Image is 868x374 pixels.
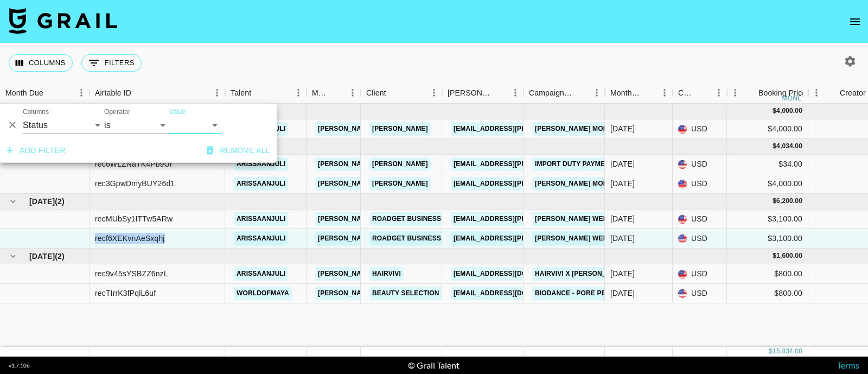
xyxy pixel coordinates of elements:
[55,196,65,207] span: ( 2 )
[673,83,727,104] div: Currency
[369,287,442,300] a: Beauty Selection
[656,85,673,101] button: Menu
[315,177,492,191] a: [PERSON_NAME][EMAIL_ADDRESS][DOMAIN_NAME]
[369,177,431,191] a: [PERSON_NAME]
[369,212,473,226] a: Roadget Business Pte Ltd
[95,288,156,299] div: recTIrrK3fPqlL6uf
[9,362,30,369] div: v 1.7.106
[727,119,808,139] div: $4,000.00
[532,287,765,300] a: Biodance - Pore Perfecting Collagen Peptide Serum & Mask
[2,141,70,161] button: Add filter
[673,119,727,139] div: USD
[386,85,401,100] button: Sort
[315,232,492,245] a: [PERSON_NAME][EMAIL_ADDRESS][DOMAIN_NAME]
[610,83,641,104] div: Month Due
[315,287,492,300] a: [PERSON_NAME][EMAIL_ADDRESS][DOMAIN_NAME]
[95,213,173,224] div: recMUbSy1ITTw5ARw
[610,123,635,134] div: Jul '25
[507,85,524,101] button: Menu
[202,141,275,161] button: Remove all
[95,233,165,244] div: recf6XEKvnAeSxqhj
[234,157,288,171] a: arissaanjuli
[451,232,628,245] a: [EMAIL_ADDRESS][PERSON_NAME][DOMAIN_NAME]
[673,229,727,249] div: USD
[231,83,251,104] div: Talent
[782,95,807,102] div: money
[711,85,727,101] button: Menu
[610,288,635,299] div: Oct '25
[95,268,168,279] div: rec9v45sYSBZZ6nzL
[727,174,808,194] div: $4,000.00
[448,83,492,104] div: [PERSON_NAME]
[5,83,43,104] div: Month Due
[234,212,288,226] a: arissaanjuli
[776,106,802,116] div: 4,000.00
[773,106,776,116] div: $
[369,232,473,245] a: Roadget Business Pte Ltd
[825,85,840,100] button: Sort
[307,83,361,104] div: Manager
[29,196,55,207] span: [DATE]
[524,83,605,104] div: Campaign (Type)
[532,157,616,171] a: Import Duty Payment
[5,249,21,264] button: hide children
[727,284,808,303] div: $800.00
[366,83,386,104] div: Client
[532,267,746,281] a: Hairvivi X [PERSON_NAME] YouTube Video Collaboration
[678,83,695,104] div: Currency
[776,196,802,206] div: 6,200.00
[727,155,808,174] div: $34.00
[369,267,404,281] a: Hairvivi
[673,155,727,174] div: USD
[29,251,55,262] span: [DATE]
[329,85,344,100] button: Sort
[769,347,773,356] div: $
[23,107,49,116] label: Columns
[837,360,859,370] a: Terms
[426,85,442,101] button: Menu
[451,212,628,226] a: [EMAIL_ADDRESS][PERSON_NAME][DOMAIN_NAME]
[673,174,727,194] div: USD
[610,159,635,169] div: Aug '25
[9,8,117,34] img: Grail Talent
[451,287,572,300] a: [EMAIL_ADDRESS][DOMAIN_NAME]
[529,83,573,104] div: Campaign (Type)
[369,157,431,171] a: [PERSON_NAME]
[673,284,727,303] div: USD
[773,347,802,356] div: 15,834.00
[727,264,808,284] div: $800.00
[673,264,727,284] div: USD
[727,210,808,229] div: $3,100.00
[81,54,142,72] button: Show filters
[532,232,669,245] a: [PERSON_NAME] Website Photosoot
[492,85,507,100] button: Sort
[605,83,673,104] div: Month Due
[95,178,175,189] div: rec3GpwDmyBUY26d1
[234,267,288,281] a: arissaanjuli
[315,157,492,171] a: [PERSON_NAME][EMAIL_ADDRESS][DOMAIN_NAME]
[5,194,21,209] button: hide children
[610,178,635,189] div: Aug '25
[408,360,459,371] div: © Grail Talent
[451,157,628,171] a: [EMAIL_ADDRESS][PERSON_NAME][DOMAIN_NAME]
[104,107,130,116] label: Operator
[451,177,628,191] a: [EMAIL_ADDRESS][PERSON_NAME][DOMAIN_NAME]
[251,85,266,100] button: Sort
[43,85,59,100] button: Sort
[695,85,711,100] button: Sort
[532,177,656,191] a: [PERSON_NAME] Model Campaign
[290,85,307,101] button: Menu
[234,232,288,245] a: arissaanjuli
[344,85,361,101] button: Menu
[610,268,635,279] div: Oct '25
[234,177,288,191] a: arissaanjuli
[610,213,635,224] div: Sep '25
[209,85,225,101] button: Menu
[532,212,669,226] a: [PERSON_NAME] Website Photosoot
[95,159,172,169] div: rec6WLZNaTK4Pb9UI
[451,267,572,281] a: [EMAIL_ADDRESS][DOMAIN_NAME]
[131,85,146,100] button: Sort
[773,251,776,261] div: $
[573,85,589,100] button: Sort
[9,54,73,72] button: Select columns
